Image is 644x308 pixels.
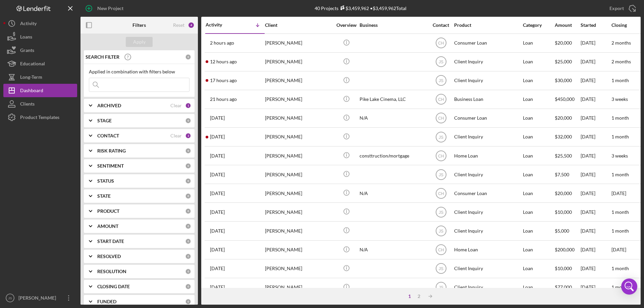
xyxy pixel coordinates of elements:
[265,203,332,221] div: [PERSON_NAME]
[265,279,332,296] div: [PERSON_NAME]
[20,44,34,59] div: Grants
[80,2,130,15] button: New Project
[438,97,444,102] text: CH
[438,210,443,214] text: JS
[555,40,572,46] span: $20,000
[438,172,443,177] text: JS
[265,34,332,52] div: [PERSON_NAME]
[185,133,191,139] div: 3
[360,109,427,127] div: N/A
[210,59,237,64] time: 2025-10-06 05:14
[265,109,332,127] div: [PERSON_NAME]
[438,41,444,46] text: CH
[210,134,225,139] time: 2025-10-02 22:51
[170,133,182,138] div: Clear
[581,22,611,28] div: Started
[265,184,332,202] div: [PERSON_NAME]
[611,190,626,196] time: [DATE]
[523,241,554,259] div: Loan
[97,284,130,289] b: CLOSING DATE
[555,96,575,102] span: $450,000
[265,128,332,146] div: [PERSON_NAME]
[185,193,191,199] div: 0
[523,22,554,28] div: Category
[523,53,554,71] div: Loan
[581,90,611,108] div: [DATE]
[334,22,359,28] div: Overview
[170,103,182,108] div: Clear
[97,239,124,244] b: START DATE
[428,22,453,28] div: Contact
[97,163,124,169] b: SENTIMENT
[523,166,554,183] div: Loan
[611,153,628,159] time: 3 weeks
[3,97,77,111] a: Clients
[97,254,121,259] b: RESOLVED
[581,128,611,146] div: [DATE]
[3,84,77,97] button: Dashboard
[523,128,554,146] div: Loan
[523,147,554,165] div: Loan
[185,54,191,60] div: 0
[265,147,332,165] div: [PERSON_NAME]
[454,72,521,89] div: Client Inquiry
[360,184,427,202] div: N/A
[210,228,225,234] time: 2025-10-01 15:26
[3,57,77,70] button: Educational
[454,34,521,52] div: Consumer Loan
[97,2,123,15] div: New Project
[523,260,554,278] div: Loan
[454,203,521,221] div: Client Inquiry
[97,269,126,274] b: RESOLUTION
[523,222,554,240] div: Loan
[20,57,45,72] div: Educational
[454,109,521,127] div: Consumer Loan
[3,30,77,44] a: Loans
[20,97,35,112] div: Clients
[454,90,521,108] div: Business Loan
[555,22,580,28] div: Amount
[3,291,77,305] button: JS[PERSON_NAME]
[581,34,611,52] div: [DATE]
[555,284,572,290] span: $77,000
[523,109,554,127] div: Loan
[89,69,190,74] div: Applied in combination with filters below
[210,40,234,46] time: 2025-10-06 15:28
[611,247,626,252] time: [DATE]
[265,260,332,278] div: [PERSON_NAME]
[20,30,32,45] div: Loans
[581,72,611,89] div: [DATE]
[555,59,572,64] span: $25,000
[185,268,191,274] div: 0
[611,265,629,271] time: 1 month
[581,279,611,296] div: [DATE]
[185,103,191,109] div: 1
[438,78,443,83] text: JS
[97,118,112,123] b: STAGE
[185,223,191,229] div: 0
[133,37,146,47] div: Apply
[438,285,443,290] text: JS
[97,148,126,153] b: RISK RATING
[206,22,235,27] div: Activity
[438,153,444,158] text: CH
[20,70,42,85] div: Long-Term
[611,228,629,234] time: 1 month
[581,260,611,278] div: [DATE]
[555,153,572,159] span: $25,500
[265,53,332,71] div: [PERSON_NAME]
[20,84,43,99] div: Dashboard
[611,172,629,177] time: 1 month
[438,116,444,121] text: CH
[454,22,521,28] div: Product
[611,284,629,290] time: 1 month
[454,184,521,202] div: Consumer Loan
[210,115,225,121] time: 2025-10-03 19:34
[438,229,443,234] text: JS
[265,22,332,28] div: Client
[210,209,225,215] time: 2025-10-01 21:30
[3,111,77,124] a: Product Templates
[555,190,572,196] span: $20,000
[555,265,572,271] span: $10,000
